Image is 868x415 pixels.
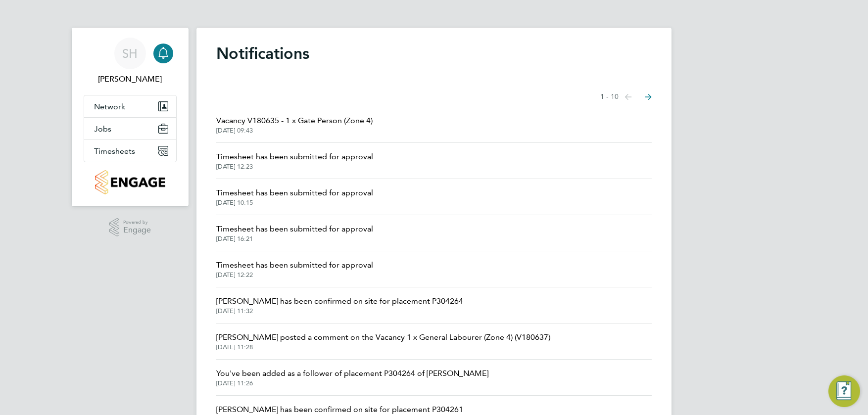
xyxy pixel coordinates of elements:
[216,187,373,199] span: Timesheet has been submitted for approval
[216,199,373,207] span: [DATE] 10:15
[84,170,177,194] a: Go to home page
[216,379,488,387] span: [DATE] 11:26
[123,226,151,234] span: Engage
[216,295,463,307] span: [PERSON_NAME] has been confirmed on site for placement P304264
[216,223,373,243] a: Timesheet has been submitted for approval[DATE] 16:21
[84,140,176,162] button: Timesheets
[216,259,373,271] span: Timesheet has been submitted for approval
[123,47,138,60] span: SH
[216,343,550,351] span: [DATE] 11:28
[84,95,176,117] button: Network
[95,170,165,194] img: countryside-properties-logo-retina.png
[216,187,373,207] a: Timesheet has been submitted for approval[DATE] 10:15
[600,92,619,102] span: 1 - 10
[216,127,373,135] span: [DATE] 09:43
[216,115,373,135] a: Vacancy V180635 - 1 x Gate Person (Zone 4)[DATE] 09:43
[84,73,177,85] span: Stephen Harrison
[216,115,373,127] span: Vacancy V180635 - 1 x Gate Person (Zone 4)
[216,163,373,171] span: [DATE] 12:23
[94,146,135,156] span: Timesheets
[109,218,151,237] a: Powered byEngage
[216,223,373,235] span: Timesheet has been submitted for approval
[216,259,373,279] a: Timesheet has been submitted for approval[DATE] 12:22
[94,102,125,111] span: Network
[828,375,860,407] button: Engage Resource Center
[216,368,488,387] a: You've been added as a follower of placement P304264 of [PERSON_NAME][DATE] 11:26
[123,218,151,227] span: Powered by
[216,331,550,351] a: [PERSON_NAME] posted a comment on the Vacancy 1 x General Labourer (Zone 4) (V180637)[DATE] 11:28
[216,151,373,171] a: Timesheet has been submitted for approval[DATE] 12:23
[216,235,373,243] span: [DATE] 16:21
[216,307,463,315] span: [DATE] 11:32
[84,38,177,85] a: SH[PERSON_NAME]
[216,331,550,343] span: [PERSON_NAME] posted a comment on the Vacancy 1 x General Labourer (Zone 4) (V180637)
[216,295,463,315] a: [PERSON_NAME] has been confirmed on site for placement P304264[DATE] 11:32
[216,44,652,63] h1: Notifications
[216,271,373,279] span: [DATE] 12:22
[600,87,652,107] nav: Select page of notifications list
[216,368,488,379] span: You've been added as a follower of placement P304264 of [PERSON_NAME]
[72,28,189,206] nav: Main navigation
[216,151,373,163] span: Timesheet has been submitted for approval
[94,124,111,134] span: Jobs
[84,118,176,139] button: Jobs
